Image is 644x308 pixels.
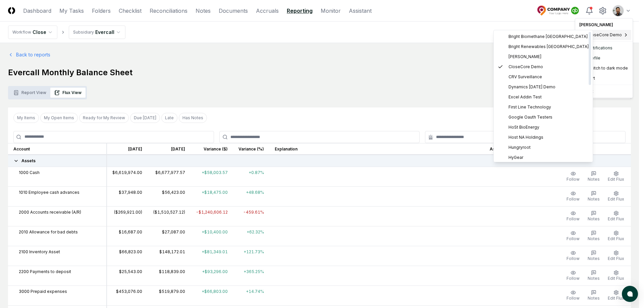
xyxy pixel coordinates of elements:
[508,74,542,80] span: CRV Surveillance
[587,32,622,38] span: CloseCore Demo
[508,54,541,60] span: [PERSON_NAME]
[577,73,631,83] div: Support
[508,155,523,161] span: HyGear
[508,34,588,40] span: Bright Biomethane [GEOGRAPHIC_DATA]
[508,84,555,90] span: Dynamics [DATE] Demo
[508,104,551,110] span: First Line Technology
[577,20,631,30] div: [PERSON_NAME]
[508,64,543,70] span: CloseCore Demo
[577,43,631,53] a: Notifications
[508,144,531,150] span: Hungryroot
[577,86,631,96] div: Logout
[508,44,589,50] span: Bright Renewables [GEOGRAPHIC_DATA]
[508,134,543,140] span: Host NA Holdings
[577,53,631,63] a: Profile
[577,63,631,73] div: Switch to dark mode
[508,114,552,120] span: Google Oauth Testers
[508,124,539,130] span: HoSt BioEnergy
[508,94,542,100] span: Excel Addin Test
